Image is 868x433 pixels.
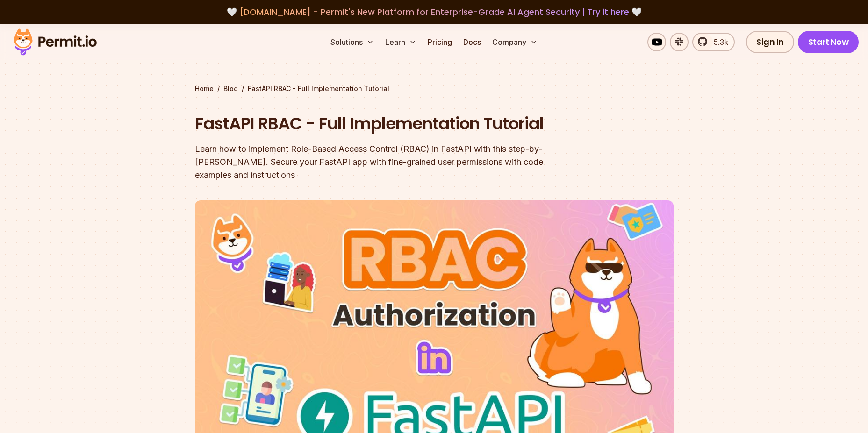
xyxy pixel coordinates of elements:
[195,84,674,93] div: / /
[488,33,541,51] button: Company
[746,31,794,53] a: Sign In
[327,33,378,51] button: Solutions
[381,33,420,51] button: Learn
[195,142,554,182] div: Learn how to implement Role-Based Access Control (RBAC) in FastAPI with this step-by-[PERSON_NAME...
[22,6,846,19] div: 🤍 🤍
[9,26,101,58] img: Permit logo
[798,31,859,53] a: Start Now
[459,33,485,51] a: Docs
[587,6,629,18] a: Try it here
[239,6,629,18] span: [DOMAIN_NAME] - Permit's New Platform for Enterprise-Grade AI Agent Security |
[223,84,238,93] a: Blog
[424,33,456,51] a: Pricing
[195,84,214,93] a: Home
[195,112,554,135] h1: FastAPI RBAC - Full Implementation Tutorial
[692,33,735,51] a: 5.3k
[708,36,728,48] span: 5.3k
